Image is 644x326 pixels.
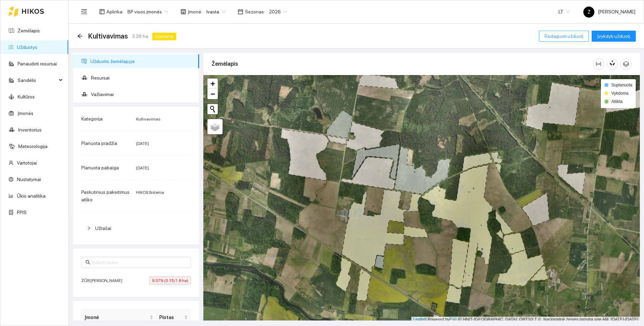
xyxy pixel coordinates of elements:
[95,225,111,231] span: Užrašai
[212,54,593,74] div: Žemėlapis
[17,177,41,182] a: Nustatymai
[91,87,194,101] span: Važiavimai
[411,317,640,323] div: | Powered by © HNIT-[GEOGRAPHIC_DATA]; ORT10LT ©, Nacionalinė žemės tarnyba prie AM, [DATE]-[DATE]
[77,33,83,39] span: arrow-left
[544,32,583,40] span: Redaguoti užduotį
[77,33,83,39] div: Atgal
[81,140,117,146] span: Planuota pradžia
[82,309,156,326] th: this column's title is Įmonė,this column is sortable
[238,9,243,14] span: calendar
[81,277,126,284] span: ŽŪB [PERSON_NAME]
[207,119,223,134] a: Layers
[77,5,91,19] button: menu-fold
[17,210,27,215] a: PPIS
[18,127,42,133] a: Inventorius
[18,144,48,149] a: Meteorologija
[413,317,426,322] a: Leaflet
[156,309,191,326] th: this column's title is Plotas,this column is sortable
[81,165,119,170] span: Planuota pabaiga
[17,160,37,166] a: Vartotojai
[611,99,623,104] span: Atlikta
[87,226,91,230] span: right
[159,314,183,321] span: Plotas
[136,190,164,195] span: HIKOS Sistema
[206,7,225,17] span: Ivasta
[92,259,187,266] input: Ieškoti lauko
[597,32,630,40] span: Įvykdyti užduotį
[17,44,37,50] a: Užduotys
[539,33,589,39] a: Redaguoti užduotį
[17,193,45,199] a: Ūkio analitika
[152,33,176,40] span: Vykdoma
[18,94,35,99] a: Kultūros
[207,104,218,114] button: Initiate a new search
[81,116,103,122] span: Kategorija
[583,9,635,14] span: [PERSON_NAME]
[136,166,149,170] span: [DATE]
[458,317,459,322] span: |
[450,317,457,322] a: Esri
[593,61,604,67] span: column-width
[81,189,130,202] span: Paskutinius pakeitimus atliko
[211,79,215,88] span: +
[181,9,186,14] span: shop
[18,111,33,116] a: Įmonės
[611,83,632,87] span: Suplanuota
[611,91,628,96] span: Vykdoma
[18,73,57,87] span: Sandėlis
[127,7,168,17] span: BP visos įmonės
[559,7,570,17] span: LT
[81,220,191,236] div: Užrašai
[207,78,218,89] a: Zoom in
[188,8,202,15] span: Įmonė :
[90,54,194,68] span: Užduotis žemėlapyje
[592,31,636,42] button: Įvykdyti užduotį
[84,314,148,321] span: Įmonė
[132,32,148,40] span: 3.28 ha
[136,141,149,146] span: [DATE]
[106,8,123,15] span: Aplinka :
[18,28,40,33] a: Žemėlapis
[149,277,191,284] span: 9.37% (0.15/1.6 ha)
[136,117,160,122] span: Kultivavimas
[211,90,215,98] span: −
[539,31,589,42] button: Redaguoti užduotį
[91,71,194,85] span: Resursai
[88,31,128,42] span: Kultivavimas
[593,59,604,70] button: column-width
[207,89,218,99] a: Zoom out
[269,7,287,17] span: 2026
[18,61,57,66] a: Panaudoti resursai
[99,9,105,14] span: layout
[85,260,90,265] span: search
[245,8,265,15] span: Sezonas :
[587,7,591,18] span: Ž
[81,9,87,15] span: menu-fold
